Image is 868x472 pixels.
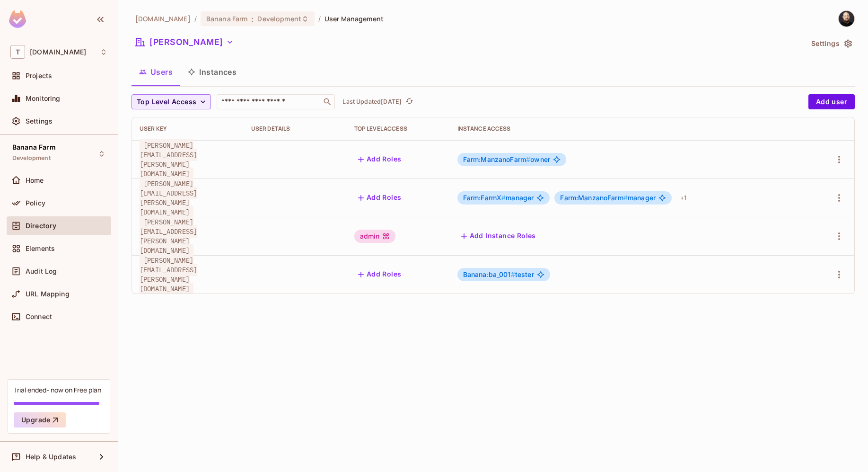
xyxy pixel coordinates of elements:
div: Trial ended- now on Free plan [14,385,101,394]
span: Audit Log [26,267,57,275]
span: Elements [26,245,55,252]
li: / [194,14,197,23]
span: Directory [26,222,56,230]
span: # [623,194,628,202]
span: Workspace: tk-permit.io [30,48,86,56]
div: User Key [140,125,236,133]
span: [PERSON_NAME][EMAIL_ADDRESS][PERSON_NAME][DOMAIN_NAME] [140,178,197,218]
span: User Management [324,14,384,23]
button: Settings [807,36,855,51]
span: # [501,194,506,202]
button: Add Roles [354,190,405,205]
div: admin [354,230,396,243]
span: manager [463,194,534,202]
span: # [526,155,530,163]
span: # [511,270,515,278]
button: Top Level Access [132,94,211,109]
button: refresh [403,96,415,107]
span: T [10,45,25,59]
div: User Details [251,125,339,133]
span: Banana Farm [12,143,56,151]
span: refresh [405,97,413,107]
span: Click to refresh data [402,96,415,107]
button: Add Instance Roles [457,229,540,244]
span: the active workspace [135,14,191,23]
span: Banana Farm [206,14,247,23]
span: tester [463,271,534,278]
img: Thomas kirk [839,11,854,27]
img: SReyMgAAAABJRU5ErkJggg== [9,10,26,28]
span: Banana:ba_001 [463,270,515,278]
span: Monitoring [26,95,61,102]
button: Users [132,60,180,84]
div: Top Level Access [354,125,442,133]
span: Top Level Access [137,96,196,108]
li: / [318,14,321,23]
button: Add Roles [354,152,405,167]
span: manager [560,194,656,202]
button: Instances [180,60,244,84]
span: Help & Updates [26,453,76,461]
div: + 1 [676,190,690,205]
span: [PERSON_NAME][EMAIL_ADDRESS][PERSON_NAME][DOMAIN_NAME] [140,139,197,180]
span: [PERSON_NAME][EMAIL_ADDRESS][PERSON_NAME][DOMAIN_NAME] [140,254,197,295]
button: Add user [808,94,855,109]
button: Upgrade [14,412,66,427]
button: Add Roles [354,267,405,282]
div: Instance Access [457,125,803,133]
p: Last Updated [DATE] [342,98,402,106]
span: Development [12,154,51,162]
span: Development [257,14,301,23]
span: Policy [26,199,45,207]
span: Farm:FarmX [463,194,506,202]
button: [PERSON_NAME] [132,35,237,50]
span: [PERSON_NAME][EMAIL_ADDRESS][PERSON_NAME][DOMAIN_NAME] [140,216,197,257]
span: Connect [26,313,52,321]
span: Home [26,177,44,184]
span: Farm:ManzanoFarm [560,194,628,202]
span: Settings [26,117,53,125]
span: URL Mapping [26,290,70,298]
span: owner [463,156,550,163]
span: : [251,15,254,23]
span: Farm:ManzanoFarm [463,155,531,163]
span: Projects [26,72,52,80]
